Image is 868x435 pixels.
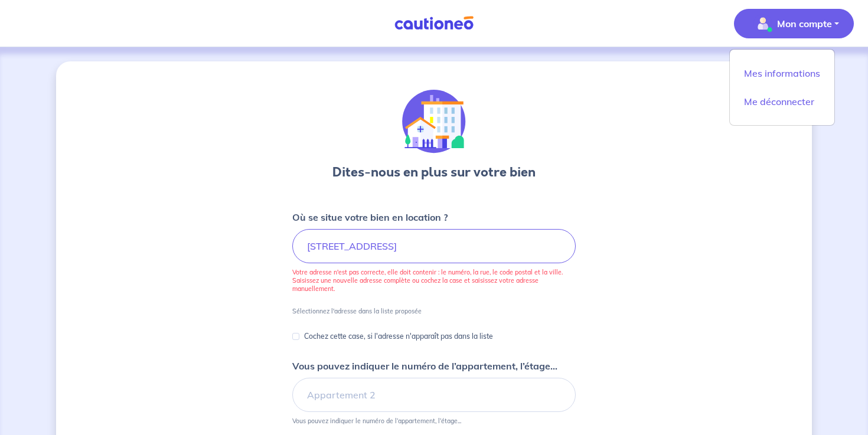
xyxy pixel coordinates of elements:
[402,90,466,153] img: illu_houses.svg
[735,64,830,83] a: Mes informations
[292,417,461,425] p: Vous pouvez indiquer le numéro de l’appartement, l’étage...
[292,210,448,224] p: Où se situe votre bien en location ?
[735,92,830,111] a: Me déconnecter
[292,359,557,373] p: Vous pouvez indiquer le numéro de l’appartement, l’étage...
[729,49,835,126] div: illu_account_valid_menu.svgMon compte
[332,163,536,182] h3: Dites-nous en plus sur votre bien
[777,17,832,31] p: Mon compte
[304,329,493,344] p: Cochez cette case, si l'adresse n'apparaît pas dans la liste
[292,229,576,263] input: 2 rue de paris, 59000 lille
[390,16,478,31] img: Cautioneo
[734,9,854,38] button: illu_account_valid_menu.svgMon compte
[292,378,576,412] input: Appartement 2
[292,268,576,293] p: Votre adresse n'est pas correcte, elle doit contenir : le numéro, la rue, le code postal et la vi...
[292,307,422,315] p: Sélectionnez l'adresse dans la liste proposée
[753,14,772,33] img: illu_account_valid_menu.svg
